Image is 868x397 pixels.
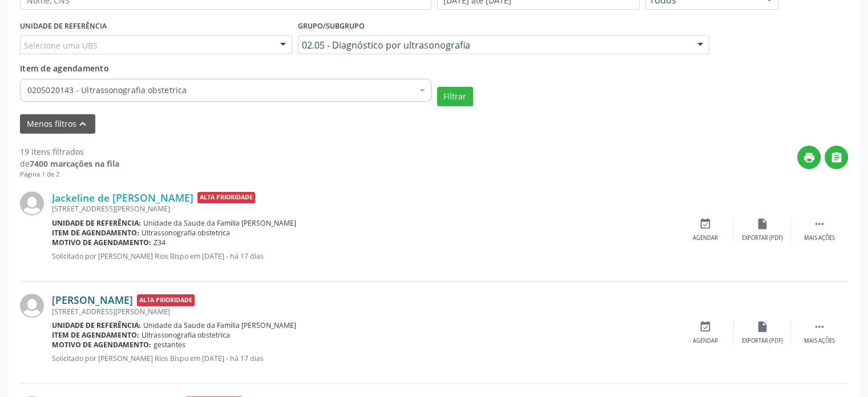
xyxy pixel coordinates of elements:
[756,218,769,230] i: insert_drive_file
[154,340,185,350] span: gestantes
[693,337,718,345] div: Agendar
[30,158,119,169] strong: 7400 marcações na fila
[142,330,230,340] span: Ultrassonografia obstetrica
[699,320,712,333] i: event_available
[20,294,44,318] img: img
[52,294,133,306] a: [PERSON_NAME]
[804,234,835,242] div: Mais ações
[52,320,141,330] b: Unidade de referência:
[52,191,193,204] a: Jackeline de [PERSON_NAME]
[52,354,677,363] p: Solicitado por [PERSON_NAME] Rios Bispo em [DATE] - há 17 dias
[813,320,826,333] i: 
[803,151,815,164] i: print
[20,191,44,215] img: img
[756,320,769,333] i: insert_drive_file
[804,337,835,345] div: Mais ações
[52,238,151,247] b: Motivo de agendamento:
[137,294,195,306] span: Alta Prioridade
[52,307,677,316] div: [STREET_ADDRESS][PERSON_NAME]
[24,39,98,51] span: Selecione uma UBS
[52,218,141,228] b: Unidade de referência:
[20,158,119,170] div: de
[742,337,783,345] div: Exportar (PDF)
[20,114,95,134] button: Menos filtroskeyboard_arrow_up
[27,85,413,96] span: 0205020143 - Ultrassonografia obstetrica
[52,340,151,350] b: Motivo de agendamento:
[742,234,783,242] div: Exportar (PDF)
[20,63,109,74] span: Item de agendamento
[20,146,119,158] div: 19 itens filtrados
[52,204,677,214] div: [STREET_ADDRESS][PERSON_NAME]
[20,170,119,179] div: Página 1 de 2
[52,228,139,238] b: Item de agendamento:
[813,218,826,230] i: 
[52,330,139,340] b: Item de agendamento:
[797,146,821,169] button: print
[154,238,165,247] span: Z34
[197,192,255,204] span: Alta Prioridade
[20,18,107,35] label: UNIDADE DE REFERÊNCIA
[143,218,296,228] span: Unidade da Saude da Familia [PERSON_NAME]
[142,228,230,238] span: Ultrassonografia obstetrica
[143,320,296,330] span: Unidade da Saude da Familia [PERSON_NAME]
[298,18,365,35] label: Grupo/Subgrupo
[52,251,677,261] p: Solicitado por [PERSON_NAME] Rios Bispo em [DATE] - há 17 dias
[302,39,686,51] span: 02.05 - Diagnóstico por ultrasonografia
[825,146,848,169] button: 
[830,151,843,164] i: 
[693,234,718,242] div: Agendar
[699,218,712,230] i: event_available
[437,87,473,106] button: Filtrar
[76,118,89,130] i: keyboard_arrow_up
